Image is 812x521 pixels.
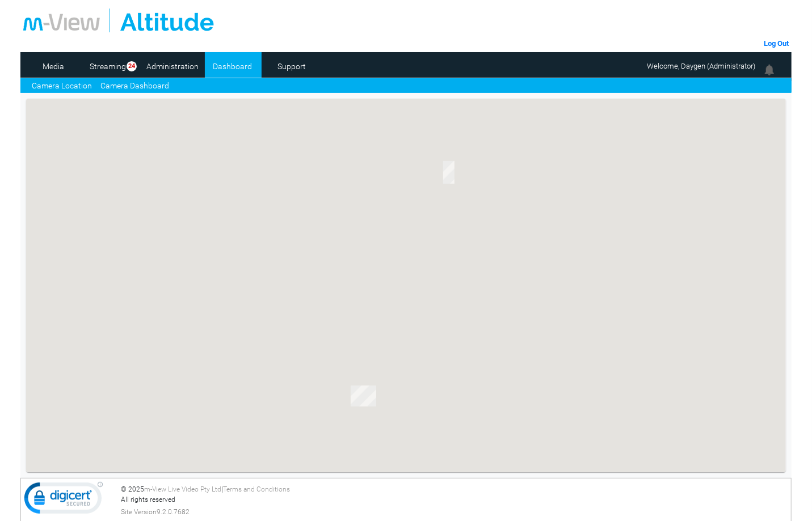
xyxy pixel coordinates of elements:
div: CP62KH-ICV [443,161,455,184]
img: bell24.png [763,63,776,77]
span: Welcome, Daygen (Administrator) [647,62,755,70]
a: Log Out [764,39,789,48]
a: Media [26,58,81,75]
span: 9.2.0.7682 [157,507,190,517]
a: Streaming [86,58,131,75]
a: m-View Live Video Pty Ltd [144,485,221,493]
a: Terms and Conditions [223,485,290,493]
img: DigiCert Secured Site Seal [24,481,103,520]
span: 24 [127,61,137,72]
div: © 2025 | All rights reserved [121,484,788,517]
div: Site Version [121,507,788,517]
a: Administration [145,58,200,75]
a: Camera Location [32,80,92,92]
a: Support [264,58,319,75]
a: Dashboard [205,58,260,75]
div: EJL63K-ICV [351,386,376,406]
a: Camera Dashboard [100,80,169,92]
